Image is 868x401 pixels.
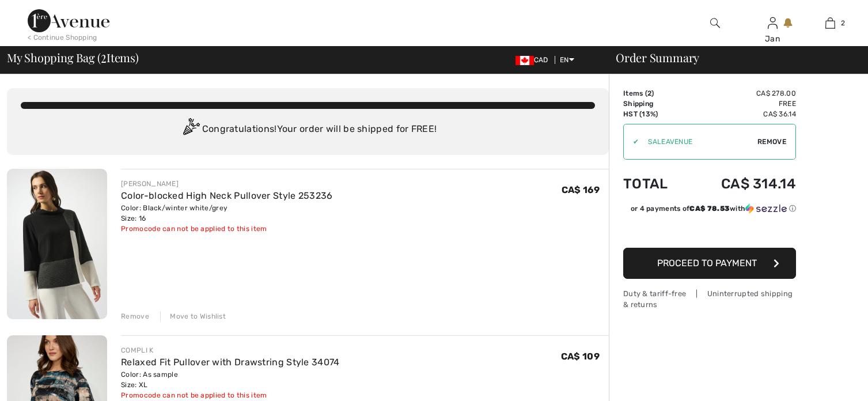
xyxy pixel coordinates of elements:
[757,137,786,147] span: Remove
[710,16,720,30] img: search the website
[561,351,600,362] span: CA$ 109
[602,52,861,63] div: Order Summary
[160,311,226,321] div: Move to Wishlist
[121,357,339,368] a: Relaxed Fit Pullover with Drawstring Style 34074
[623,248,796,279] button: Proceed to Payment
[688,88,796,99] td: CA$ 278.00
[121,224,333,234] div: Promocode can not be applied to this item
[802,16,858,30] a: 2
[745,203,787,214] img: Sezzle
[121,190,333,201] a: Color-blocked High Neck Pullover Style 253236
[794,366,856,395] iframe: Opens a widget where you can find more information
[639,124,757,159] input: Promo code
[7,169,107,319] img: Color-blocked High Neck Pullover Style 253236
[825,16,835,30] img: My Bag
[21,118,595,141] div: Congratulations! Your order will be shipped for FREE!
[688,109,796,119] td: CA$ 36.14
[28,9,109,32] img: 1ère Avenue
[624,137,639,147] div: ✔
[768,17,778,28] a: Sign In
[121,345,339,355] div: COMPLI K
[689,205,730,213] span: CA$ 78.53
[121,179,333,189] div: [PERSON_NAME]
[768,16,778,30] img: My Info
[516,56,534,65] img: Canadian Dollar
[623,218,796,244] iframe: PayPal-paypal
[516,56,553,64] span: CAD
[562,184,600,195] span: CA$ 169
[688,164,796,203] td: CA$ 314.14
[841,18,845,28] span: 2
[121,203,333,224] div: Color: Black/winter white/grey Size: 16
[623,288,796,310] div: Duty & tariff-free | Uninterrupted shipping & returns
[657,258,757,268] span: Proceed to Payment
[179,118,202,141] img: Congratulation2.svg
[688,99,796,109] td: Free
[7,52,139,63] span: My Shopping Bag ( Items)
[121,390,339,400] div: Promocode can not be applied to this item
[623,109,688,119] td: HST (13%)
[647,89,651,97] span: 2
[623,164,688,203] td: Total
[28,32,97,43] div: < Continue Shopping
[623,88,688,99] td: Items ( )
[121,369,339,390] div: Color: As sample Size: XL
[560,56,574,64] span: EN
[631,203,796,214] div: or 4 payments of with
[101,49,107,64] span: 2
[623,203,796,218] div: or 4 payments ofCA$ 78.53withSezzle Click to learn more about Sezzle
[744,33,801,45] div: Jan
[121,311,149,321] div: Remove
[623,99,688,109] td: Shipping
